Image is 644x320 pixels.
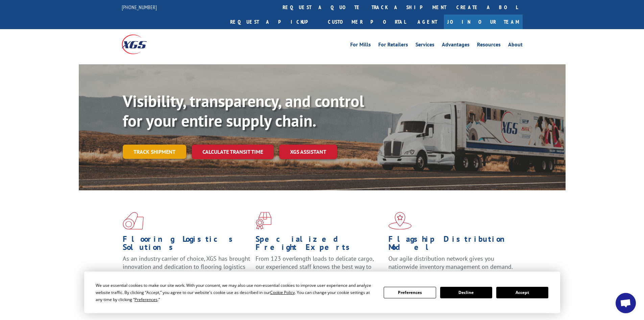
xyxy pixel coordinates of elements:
span: Preferences [135,297,158,302]
a: Join Our Team [444,15,523,29]
a: For Retailers [378,42,408,49]
a: Agent [411,15,444,29]
span: Cookie Policy [270,290,295,295]
button: Accept [496,287,548,298]
a: Resources [477,42,501,49]
p: From 123 overlength loads to delicate cargo, our experienced staff knows the best way to move you... [256,255,383,285]
a: Advantages [442,42,470,49]
button: Decline [440,287,492,298]
h1: Flagship Distribution Model [388,235,516,255]
a: XGS ASSISTANT [279,145,337,159]
img: xgs-icon-total-supply-chain-intelligence-red [123,212,144,230]
span: Our agile distribution network gives you nationwide inventory management on demand. [388,255,513,271]
a: Calculate transit time [192,145,274,159]
a: [PHONE_NUMBER] [122,4,157,10]
b: Visibility, transparency, and control for your entire supply chain. [123,90,364,131]
h1: Specialized Freight Experts [256,235,383,255]
a: About [508,42,523,49]
a: Track shipment [123,145,186,159]
span: As an industry carrier of choice, XGS has brought innovation and dedication to flooring logistics... [123,255,250,279]
a: For Mills [350,42,371,49]
div: Cookie Consent Prompt [84,272,560,313]
div: We use essential cookies to make our site work. With your consent, we may also use non-essential ... [96,282,376,303]
button: Preferences [384,287,436,298]
h1: Flooring Logistics Solutions [123,235,251,255]
a: Services [415,42,434,49]
img: xgs-icon-focused-on-flooring-red [256,212,271,230]
a: Request a pickup [225,15,323,29]
div: Open chat [616,293,636,313]
img: xgs-icon-flagship-distribution-model-red [388,212,412,230]
a: Customer Portal [323,15,411,29]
